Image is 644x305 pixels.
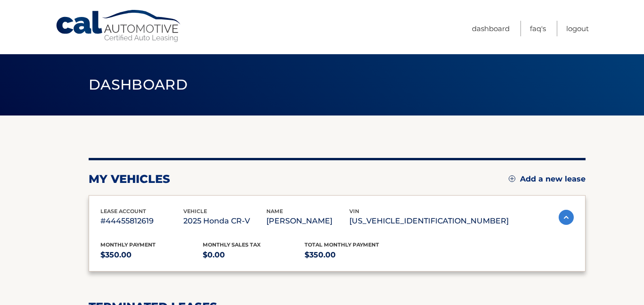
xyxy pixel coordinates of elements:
img: accordion-active.svg [559,210,574,225]
span: vehicle [183,208,207,214]
p: [PERSON_NAME] [266,214,349,228]
p: $0.00 [203,248,305,262]
span: lease account [100,208,146,214]
a: Dashboard [472,21,510,36]
span: Monthly Payment [100,241,156,248]
span: vin [349,208,359,214]
span: Dashboard [89,76,188,93]
a: Cal Automotive [55,9,182,43]
span: name [266,208,283,214]
h2: my vehicles [89,172,170,186]
p: 2025 Honda CR-V [183,214,266,228]
a: FAQ's [530,21,546,36]
span: Monthly sales Tax [203,241,261,248]
span: Total Monthly Payment [305,241,379,248]
p: [US_VEHICLE_IDENTIFICATION_NUMBER] [349,214,509,228]
a: Add a new lease [509,174,586,184]
p: $350.00 [305,248,407,262]
p: #44455812619 [100,214,183,228]
p: $350.00 [100,248,203,262]
a: Logout [566,21,589,36]
img: add.svg [509,175,515,182]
